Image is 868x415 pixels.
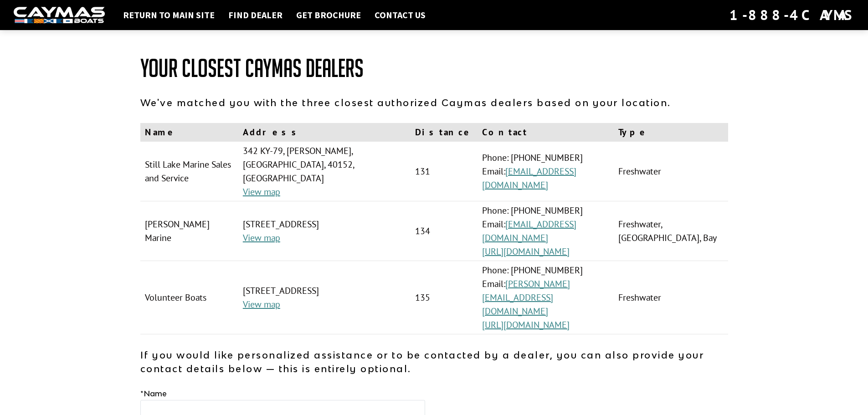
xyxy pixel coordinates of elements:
td: Phone: [PHONE_NUMBER] Email: [478,142,614,201]
div: 1-888-4CAYMAS [729,5,854,25]
a: Find Dealer [224,9,287,21]
td: 134 [411,201,478,261]
td: 131 [411,142,478,201]
a: View map [243,232,280,244]
h1: Your Closest Caymas Dealers [140,55,728,82]
td: Freshwater, [GEOGRAPHIC_DATA], Bay [614,201,728,261]
td: Freshwater [614,142,728,201]
th: Name [140,123,238,142]
img: white-logo-c9c8dbefe5ff5ceceb0f0178aa75bf4bb51f6bca0971e226c86eb53dfe498488.png [14,7,105,24]
td: Still Lake Marine Sales and Service [140,142,238,201]
td: Volunteer Boats [140,261,238,334]
td: 342 KY-79, [PERSON_NAME], [GEOGRAPHIC_DATA], 40152, [GEOGRAPHIC_DATA] [238,142,411,201]
a: [EMAIL_ADDRESS][DOMAIN_NAME] [482,165,576,191]
th: Contact [478,123,614,142]
p: We've matched you with the three closest authorized Caymas dealers based on your location. [140,96,728,109]
td: Freshwater [614,261,728,334]
td: Phone: [PHONE_NUMBER] Email: [478,201,614,261]
a: [URL][DOMAIN_NAME] [482,246,570,257]
th: Type [614,123,728,142]
a: [URL][DOMAIN_NAME] [482,319,570,331]
td: Phone: [PHONE_NUMBER] Email: [478,261,614,334]
td: [STREET_ADDRESS] [238,201,411,261]
td: [STREET_ADDRESS] [238,261,411,334]
a: [PERSON_NAME][EMAIL_ADDRESS][DOMAIN_NAME] [482,278,570,317]
a: Contact Us [370,9,430,21]
td: [PERSON_NAME] Marine [140,201,238,261]
th: Address [238,123,411,142]
label: Name [140,388,167,399]
a: Return to main site [118,9,219,21]
a: View map [243,298,280,310]
th: Distance [411,123,478,142]
a: Get Brochure [292,9,365,21]
p: If you would like personalized assistance or to be contacted by a dealer, you can also provide yo... [140,348,728,375]
a: View map [243,186,280,198]
td: 135 [411,261,478,334]
a: [EMAIL_ADDRESS][DOMAIN_NAME] [482,218,576,244]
